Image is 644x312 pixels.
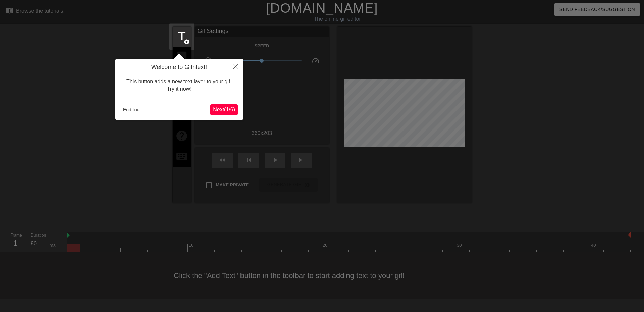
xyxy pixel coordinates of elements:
h4: Welcome to Gifntext! [120,64,238,71]
button: Next [210,104,238,115]
span: Next ( 1 / 6 ) [213,107,235,112]
button: End tour [120,105,144,115]
button: Close [228,59,243,74]
div: This button adds a new text layer to your gif. Try it now! [120,71,238,100]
